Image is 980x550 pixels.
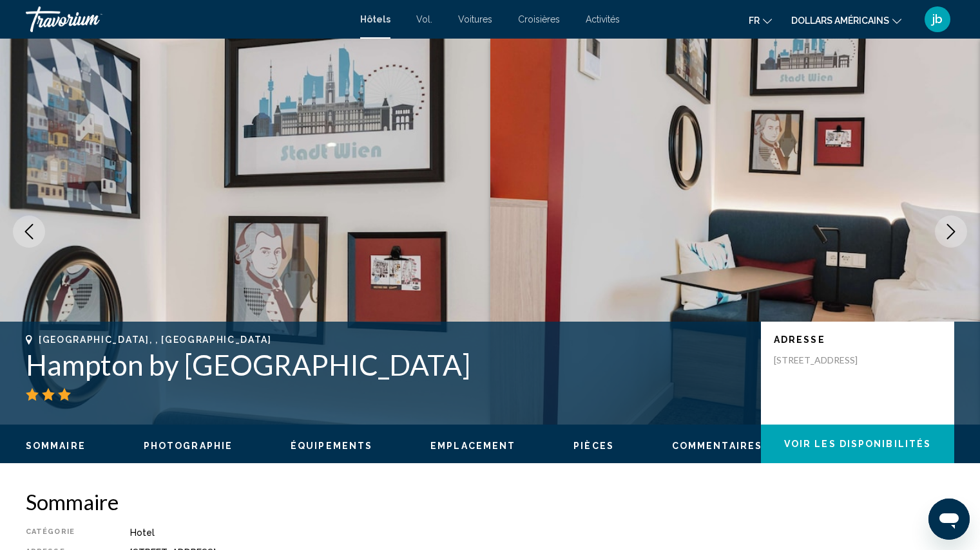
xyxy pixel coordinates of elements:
[291,440,372,452] button: Équipements
[774,335,941,345] p: Adresse
[26,348,748,381] h1: Hampton by [GEOGRAPHIC_DATA]
[586,14,620,24] a: Activités
[430,440,515,452] button: Emplacement
[518,14,560,24] a: Croisières
[672,441,762,451] span: Commentaires
[784,439,931,450] span: Voir les disponibilités
[458,14,492,24] a: Voitures
[774,354,877,366] p: [STREET_ADDRESS]
[144,441,233,451] span: Photographie
[928,499,970,540] iframe: Bouton de lancement de la fenêtre de messagerie
[761,425,954,463] button: Voir les disponibilités
[26,441,86,451] span: Sommaire
[416,14,432,24] a: Vol.
[672,440,762,452] button: Commentaires
[130,527,954,538] div: Hotel
[791,11,901,30] button: Changer de devise
[26,6,347,32] a: Travorium
[932,12,943,26] font: jb
[749,11,772,30] button: Changer de langue
[921,6,954,33] button: Menu utilisateur
[430,441,515,451] span: Emplacement
[573,440,614,452] button: Pièces
[13,215,45,248] button: Previous image
[935,215,967,248] button: Next image
[26,527,98,538] div: Catégorie
[144,440,233,452] button: Photographie
[26,440,86,452] button: Sommaire
[39,335,272,345] span: [GEOGRAPHIC_DATA], , [GEOGRAPHIC_DATA]
[791,15,889,26] font: dollars américains
[360,14,390,24] a: Hôtels
[26,489,954,515] h2: Sommaire
[573,441,614,451] span: Pièces
[291,441,372,451] span: Équipements
[749,15,760,26] font: fr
